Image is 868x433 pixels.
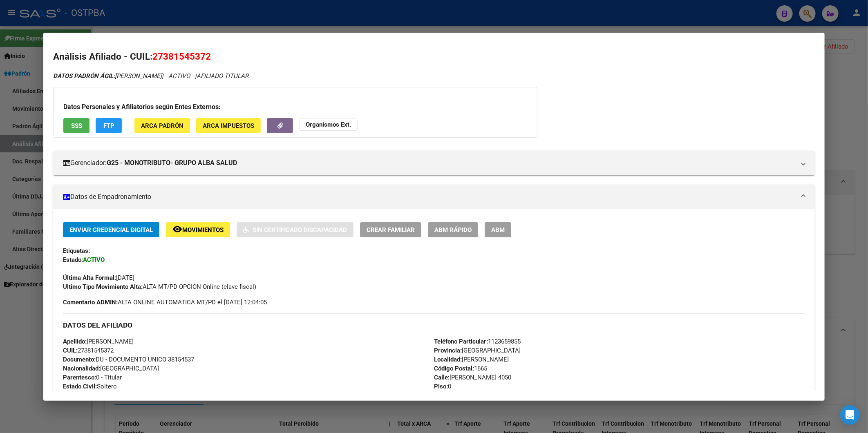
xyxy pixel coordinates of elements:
strong: Localidad: [434,356,462,363]
strong: Comentario ADMIN: [63,299,118,306]
span: Movimientos [182,226,224,234]
span: [DATE] [63,274,134,281]
span: [GEOGRAPHIC_DATA] [434,347,521,354]
strong: Piso: [434,383,448,390]
strong: Apellido: [63,338,87,345]
strong: CUIL: [63,347,78,354]
span: Soltero [63,383,117,390]
span: 27381545372 [63,347,114,354]
button: Crear Familiar [360,222,421,237]
h2: Análisis Afiliado - CUIL: [53,50,815,64]
span: 0 [434,383,451,390]
h3: DATOS DEL AFILIADO [63,321,805,330]
strong: Organismos Ext. [306,121,351,128]
button: ARCA Padrón [134,118,190,133]
div: Open Intercom Messenger [840,405,860,425]
span: [GEOGRAPHIC_DATA] [63,365,159,372]
span: Enviar Credencial Digital [69,226,153,234]
span: [PERSON_NAME] [53,72,162,80]
button: Sin Certificado Discapacidad [237,222,353,237]
span: [PERSON_NAME] [434,356,509,363]
button: Enviar Credencial Digital [63,222,159,237]
span: 0 - Titular [63,374,122,381]
button: SSS [63,118,89,133]
span: DU - DOCUMENTO UNICO 38154537 [63,356,194,363]
span: ALTA ONLINE AUTOMATICA MT/PD el [DATE] 12:04:05 [63,298,267,307]
strong: Última Alta Formal: [63,274,116,281]
strong: Estado Civil: [63,383,97,390]
mat-panel-title: Gerenciador: [63,158,795,168]
strong: Ultimo Tipo Movimiento Alta: [63,283,143,290]
span: 1123659855 [434,338,521,345]
button: ABM Rápido [428,222,478,237]
button: FTP [96,118,122,133]
span: ALTA MT/PD OPCION Online (clave fiscal) [63,283,256,290]
strong: DATOS PADRÓN ÁGIL: [53,72,115,80]
span: AFILIADO TITULAR [197,72,248,80]
span: FTP [103,122,114,129]
h3: Datos Personales y Afiliatorios según Entes Externos: [63,102,527,112]
strong: Provincia: [434,347,462,354]
span: ARCA Padrón [141,122,183,129]
span: [PERSON_NAME] 4050 [434,374,511,381]
button: ABM [485,222,511,237]
mat-panel-title: Datos de Empadronamiento [63,192,795,202]
strong: Teléfono Particular: [434,338,488,345]
strong: Código Postal: [434,365,474,372]
button: Organismos Ext. [299,118,358,131]
span: ARCA Impuestos [203,122,254,129]
strong: ACTIVO [83,256,105,263]
strong: Etiquetas: [63,247,90,254]
mat-expansion-panel-header: Gerenciador:G25 - MONOTRIBUTO- GRUPO ALBA SALUD [53,151,815,175]
button: Movimientos [166,222,230,237]
span: 1665 [434,365,487,372]
strong: Estado: [63,256,83,263]
strong: Calle: [434,374,450,381]
strong: Parentesco: [63,374,96,381]
i: | ACTIVO | [53,72,248,80]
button: ARCA Impuestos [196,118,261,133]
strong: Documento: [63,356,96,363]
span: Crear Familiar [367,226,415,234]
span: [PERSON_NAME] [63,338,134,345]
mat-expansion-panel-header: Datos de Empadronamiento [53,185,815,209]
strong: Nacionalidad: [63,365,100,372]
span: Sin Certificado Discapacidad [253,226,347,234]
span: ABM Rápido [434,226,472,234]
span: ABM [491,226,505,234]
span: 27381545372 [152,51,211,62]
span: SSS [71,122,82,129]
mat-icon: remove_red_eye [172,224,182,234]
strong: G25 - MONOTRIBUTO- GRUPO ALBA SALUD [107,158,237,168]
